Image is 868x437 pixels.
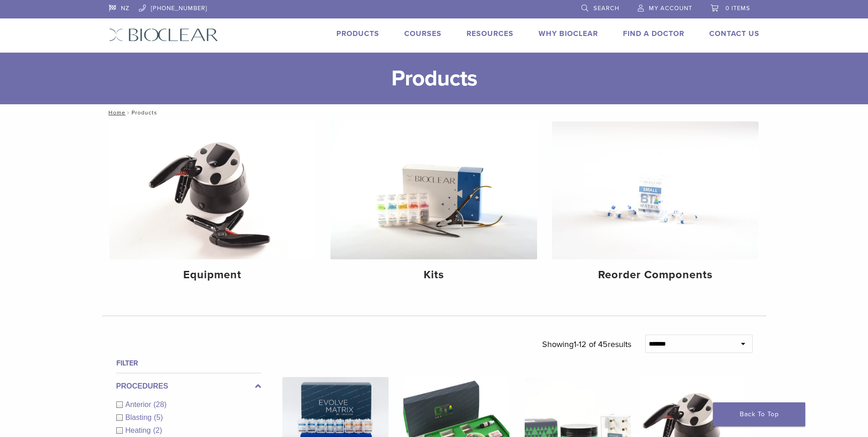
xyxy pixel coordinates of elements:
[126,426,153,434] span: Heating
[338,267,530,283] h4: Kits
[109,28,218,42] img: Bioclear
[649,5,692,12] span: My Account
[109,121,316,289] a: Equipment
[552,121,759,259] img: Reorder Components
[574,339,608,349] span: 1-12 of 45
[623,29,684,38] a: Find A Doctor
[126,110,132,115] span: /
[126,401,154,408] span: Anterior
[154,401,167,408] span: (28)
[404,29,442,38] a: Courses
[552,121,759,289] a: Reorder Components
[126,413,154,421] span: Blasting
[102,104,766,121] nav: Products
[467,29,514,38] a: Resources
[154,413,163,421] span: (5)
[336,29,379,38] a: Products
[593,5,619,12] span: Search
[539,29,598,38] a: Why Bioclear
[116,358,261,369] h4: Filter
[116,381,261,392] label: Procedures
[709,29,760,38] a: Contact Us
[109,121,316,259] img: Equipment
[117,267,309,283] h4: Equipment
[330,121,537,289] a: Kits
[542,335,631,354] p: Showing results
[559,267,751,283] h4: Reorder Components
[106,109,126,116] a: Home
[330,121,537,259] img: Kits
[153,426,162,434] span: (2)
[725,5,750,12] span: 0 items
[713,402,805,426] a: Back To Top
